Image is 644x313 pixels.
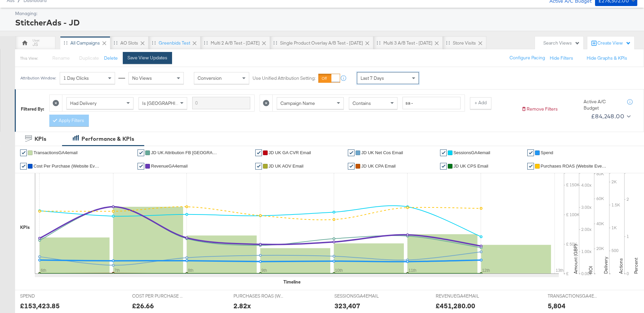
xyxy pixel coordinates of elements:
[280,100,315,106] span: Campaign Name
[587,55,627,61] button: Hide Graphs & KPIs
[70,40,100,46] div: All Campaigns
[383,40,432,46] div: Multi 3 A/B test - [DATE]
[35,135,46,143] div: KPIs
[361,75,384,81] span: Last 7 Days
[453,150,490,155] span: SessionsGA4email
[34,164,101,169] span: Cost Per Purchase (Website Events)
[132,75,152,81] span: No Views
[233,301,251,311] div: 2.82x
[159,40,190,46] div: Greenbids Test
[541,164,608,169] span: Purchases ROAS (Website Events)
[132,301,154,311] div: £26.66
[361,164,395,169] span: JD UK CPA Email
[436,293,486,299] span: REVENUEGA4EMAIL
[283,279,301,285] div: Timeline
[453,40,476,46] div: store Visits
[588,111,632,122] button: £84,248.00
[20,224,30,231] div: KPIs
[377,41,380,45] div: Drag to reorder tab
[15,10,636,17] div: Managing:
[152,41,156,45] div: Drag to reorder tab
[21,106,44,112] div: Filtered By:
[64,41,67,45] div: Drag to reorder tab
[446,41,450,45] div: Drag to reorder tab
[453,164,488,169] span: JD UK CPS Email
[548,293,598,299] span: TRANSACTIONSGA4EMAIL
[79,55,99,61] span: Duplicate
[123,52,172,64] button: Save View Updates
[361,150,403,155] span: JD UK Net Cos Email
[269,150,311,155] span: JD UK GA CVR Email
[543,40,580,46] div: Search Views
[151,164,187,169] span: RevenueGA4email
[20,149,27,156] a: ✔
[82,135,134,143] div: Performance & KPIs
[142,100,194,106] span: Is [GEOGRAPHIC_DATA]
[253,75,316,81] label: Use Unified Attribution Setting:
[198,75,222,81] span: Conversion
[138,149,144,156] a: ✔
[20,293,70,299] span: SPEND
[541,150,553,155] span: Spend
[269,164,304,169] span: JD UK AOV Email
[120,40,138,46] div: AO Slots
[591,111,624,121] div: £84,248.00
[273,41,277,45] div: Drag to reorder tab
[138,163,144,170] a: ✔
[353,100,371,106] span: Contains
[550,55,573,61] button: Hide Filters
[20,163,27,170] a: ✔
[505,52,550,64] button: Configure Pacing
[348,163,355,170] a: ✔
[633,258,639,274] text: Percent
[618,258,624,274] text: Actions
[192,97,250,109] input: Enter a search term
[548,301,566,311] div: 5,804
[211,40,260,46] div: Multi 2 A/B test - [DATE]
[597,40,631,47] div: Create View
[603,257,609,274] text: Delivery
[34,150,77,155] span: TransactionsGA4email
[204,41,208,45] div: Drag to reorder tab
[104,55,118,61] button: Delete
[280,40,363,46] div: Single product overlay A/B test - [DATE]
[348,149,355,156] a: ✔
[470,97,491,109] button: + Add
[20,301,60,311] div: £153,423.85
[521,106,558,112] button: Remove Filters
[527,163,534,170] a: ✔
[402,97,461,109] input: Enter a search term
[233,293,284,299] span: PURCHASES ROAS (WEBSITE EVENTS)
[255,149,262,156] a: ✔
[114,41,117,45] div: Drag to reorder tab
[334,293,385,299] span: SESSIONSGA4EMAIL
[573,244,579,274] text: Amount (GBP)
[440,149,447,156] a: ✔
[33,41,38,48] div: JS
[63,75,89,81] span: 1 Day Clicks
[52,55,70,61] span: Rename
[255,163,262,170] a: ✔
[334,301,360,311] div: 323,407
[70,100,97,106] span: Had Delivery
[436,301,475,311] div: £451,280.00
[127,55,167,61] div: Save View Updates
[440,163,447,170] a: ✔
[584,99,621,111] div: Active A/C Budget
[527,149,534,156] a: ✔
[132,293,182,299] span: COST PER PURCHASE (WEBSITE EVENTS)
[15,17,636,28] div: StitcherAds - JD
[151,150,218,155] span: JD UK Attribution FB [GEOGRAPHIC_DATA] Email
[20,76,56,80] div: Attribution Window:
[20,56,38,61] div: This View:
[588,266,594,274] text: ROI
